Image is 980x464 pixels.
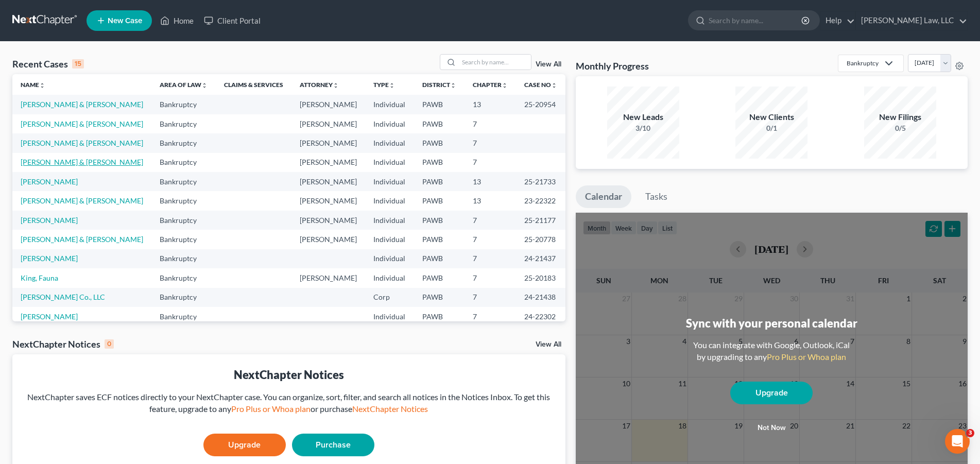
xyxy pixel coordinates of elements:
[39,82,45,89] i: unfold_more
[21,367,557,383] div: NextChapter Notices
[155,11,199,30] a: Home
[365,133,414,152] td: Individual
[365,211,414,230] td: Individual
[231,404,311,414] a: Pro Plus or Whoa plan
[151,133,216,152] td: Bankruptcy
[199,11,266,30] a: Client Portal
[864,111,936,123] div: New Filings
[201,82,208,89] i: unfold_more
[151,114,216,133] td: Bankruptcy
[414,114,465,133] td: PAWB
[847,59,879,67] div: Bankruptcy
[414,211,465,230] td: PAWB
[414,268,465,287] td: PAWB
[151,211,216,230] td: Bankruptcy
[516,172,565,191] td: 25-21733
[291,191,365,210] td: [PERSON_NAME]
[151,153,216,172] td: Bankruptcy
[151,230,216,249] td: Bankruptcy
[352,404,428,414] a: NextChapter Notices
[767,352,846,362] a: Pro Plus or Whoa plan
[21,196,143,205] a: [PERSON_NAME] & [PERSON_NAME]
[422,81,456,89] a: Districtunfold_more
[735,111,807,123] div: New Clients
[151,288,216,307] td: Bankruptcy
[105,339,114,349] div: 0
[465,133,516,152] td: 7
[365,172,414,191] td: Individual
[414,172,465,191] td: PAWB
[365,191,414,210] td: Individual
[551,82,557,89] i: unfold_more
[21,177,78,186] a: [PERSON_NAME]
[516,211,565,230] td: 25-21177
[21,293,105,301] a: [PERSON_NAME] Co., LLC
[365,114,414,133] td: Individual
[536,341,561,348] a: View All
[465,153,516,172] td: 7
[160,81,208,89] a: Area of Lawunfold_more
[465,114,516,133] td: 7
[216,74,291,95] th: Claims & Services
[21,81,45,89] a: Nameunfold_more
[636,185,677,208] a: Tasks
[365,153,414,172] td: Individual
[151,172,216,191] td: Bankruptcy
[856,11,967,30] a: [PERSON_NAME] Law, LLC
[465,268,516,287] td: 7
[21,312,78,321] a: [PERSON_NAME]
[291,230,365,249] td: [PERSON_NAME]
[365,249,414,268] td: Individual
[72,59,84,68] div: 15
[414,230,465,249] td: PAWB
[12,338,114,350] div: NextChapter Notices
[333,82,339,89] i: unfold_more
[414,307,465,326] td: PAWB
[516,288,565,307] td: 24-21438
[465,288,516,307] td: 7
[21,391,557,415] div: NextChapter saves ECF notices directly to your NextChapter case. You can organize, sort, filter, ...
[151,191,216,210] td: Bankruptcy
[607,123,679,133] div: 3/10
[414,249,465,268] td: PAWB
[465,172,516,191] td: 13
[516,191,565,210] td: 23-22322
[414,95,465,114] td: PAWB
[820,11,855,30] a: Help
[414,153,465,172] td: PAWB
[864,123,936,133] div: 0/5
[291,133,365,152] td: [PERSON_NAME]
[292,434,374,456] a: Purchase
[516,268,565,287] td: 25-20183
[524,81,557,89] a: Case Nounfold_more
[365,230,414,249] td: Individual
[203,434,286,456] a: Upgrade
[365,288,414,307] td: Corp
[21,139,143,147] a: [PERSON_NAME] & [PERSON_NAME]
[966,429,974,437] span: 3
[21,100,143,109] a: [PERSON_NAME] & [PERSON_NAME]
[459,55,531,70] input: Search by name...
[576,60,649,72] h3: Monthly Progress
[516,95,565,114] td: 25-20954
[291,172,365,191] td: [PERSON_NAME]
[291,95,365,114] td: [PERSON_NAME]
[730,418,813,438] button: Not now
[516,230,565,249] td: 25-20778
[21,254,78,263] a: [PERSON_NAME]
[730,382,813,404] a: Upgrade
[576,185,631,208] a: Calendar
[365,268,414,287] td: Individual
[735,123,807,133] div: 0/1
[465,249,516,268] td: 7
[151,307,216,326] td: Bankruptcy
[21,119,143,128] a: [PERSON_NAME] & [PERSON_NAME]
[536,61,561,68] a: View All
[450,82,456,89] i: unfold_more
[414,133,465,152] td: PAWB
[373,81,395,89] a: Typeunfold_more
[473,81,508,89] a: Chapterunfold_more
[151,249,216,268] td: Bankruptcy
[389,82,395,89] i: unfold_more
[365,307,414,326] td: Individual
